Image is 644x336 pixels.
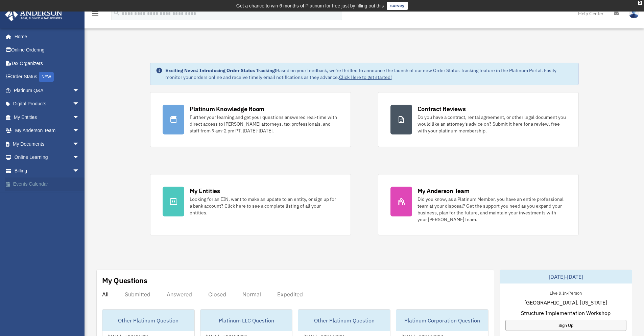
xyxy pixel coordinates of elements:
[5,110,90,124] a: My Entitiesarrow_drop_down
[190,114,338,134] div: Further your learning and get your questions answered real-time with direct access to [PERSON_NAM...
[236,2,384,10] div: Get a chance to win 6 months of Platinum for free just by filling out this
[638,1,642,5] div: close
[190,105,265,113] div: Platinum Knowledge Room
[190,196,338,216] div: Looking for an EIN, want to make an update to an entity, or sign up for a bank account? Click her...
[500,270,632,283] div: [DATE]-[DATE]
[150,92,351,147] a: Platinum Knowledge Room Further your learning and get your questions answered real-time with dire...
[91,12,99,18] a: menu
[5,97,90,111] a: Digital Productsarrow_drop_down
[418,196,566,223] div: Did you know, as a Platinum Member, you have an entire professional team at your disposal? Get th...
[418,105,466,113] div: Contract Reviews
[5,57,90,70] a: Tax Organizers
[629,8,639,18] img: User Pic
[200,310,292,331] div: Platinum LLC Question
[418,187,470,195] div: My Anderson Team
[242,291,261,298] div: Normal
[277,291,303,298] div: Expedited
[73,151,86,165] span: arrow_drop_down
[125,291,150,298] div: Submitted
[208,291,226,298] div: Closed
[505,320,626,331] a: Sign Up
[165,67,573,81] div: Based on your feedback, we're thrilled to announce the launch of our new Order Status Tracking fe...
[378,92,579,147] a: Contract Reviews Do you have a contract, rental agreement, or other legal document you would like...
[150,174,351,235] a: My Entities Looking for an EIN, want to make an update to an entity, or sign up for a bank accoun...
[5,30,86,43] a: Home
[5,151,90,164] a: Online Learningarrow_drop_down
[73,84,86,98] span: arrow_drop_down
[190,187,220,195] div: My Entities
[418,114,566,134] div: Do you have a contract, rental agreement, or other legal document you would like an attorney's ad...
[91,9,99,18] i: menu
[73,124,86,138] span: arrow_drop_down
[73,97,86,111] span: arrow_drop_down
[5,84,90,97] a: Platinum Q&Aarrow_drop_down
[113,9,120,17] i: search
[5,43,90,57] a: Online Ordering
[102,291,109,298] div: All
[524,298,607,307] span: [GEOGRAPHIC_DATA], [US_STATE]
[73,164,86,178] span: arrow_drop_down
[298,310,390,331] div: Other Platinum Question
[73,110,86,124] span: arrow_drop_down
[378,174,579,235] a: My Anderson Team Did you know, as a Platinum Member, you have an entire professional team at your...
[73,137,86,151] span: arrow_drop_down
[339,74,392,80] a: Click Here to get started!
[165,67,276,73] strong: Exciting News: Introducing Order Status Tracking!
[5,137,90,151] a: My Documentsarrow_drop_down
[544,289,587,296] div: Live & In-Person
[167,291,192,298] div: Answered
[102,275,147,286] div: My Questions
[3,8,64,21] img: Anderson Advisors Platinum Portal
[521,309,611,317] span: Structure Implementation Workshop
[5,70,90,84] a: Order StatusNEW
[102,310,194,331] div: Other Platinum Question
[5,177,90,191] a: Events Calendar
[387,2,408,10] a: survey
[39,72,54,82] div: NEW
[5,124,90,138] a: My Anderson Teamarrow_drop_down
[396,310,488,331] div: Platinum Corporation Question
[5,164,90,177] a: Billingarrow_drop_down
